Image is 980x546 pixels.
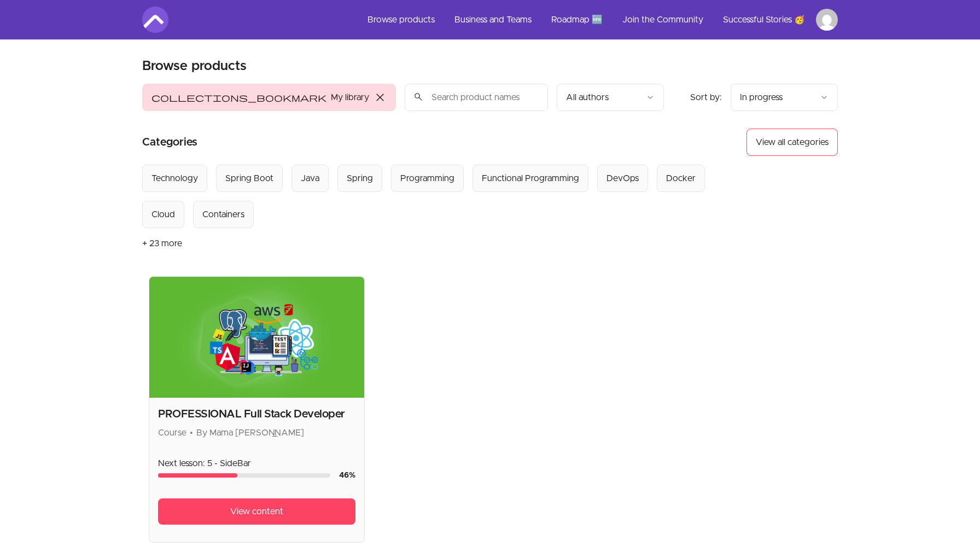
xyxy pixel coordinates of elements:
[158,498,355,525] a: View content
[151,172,198,185] div: Technology
[158,457,355,470] p: Next lesson: 5 - SideBar
[666,172,696,185] div: Docker
[151,208,175,221] div: Cloud
[301,172,319,185] div: Java
[690,93,722,102] span: Sort by:
[446,7,540,33] a: Business and Teams
[405,84,548,111] input: Search product names
[557,84,664,111] button: Filter by author
[149,277,364,398] img: Product image for PROFESSIONAL Full Stack Developer
[202,208,244,221] div: Containers
[542,7,611,33] a: Roadmap 🆕
[196,428,304,437] span: By Mama [PERSON_NAME]
[731,84,838,111] button: Product sort options
[816,9,838,31] img: Profile image for Yair Lisa
[400,172,454,185] div: Programming
[225,172,273,185] div: Spring Boot
[347,172,373,185] div: Spring
[413,89,423,104] span: search
[230,505,283,518] span: View content
[714,7,814,33] a: Successful Stories 🥳
[158,473,330,478] div: Course progress
[606,172,639,185] div: DevOps
[614,7,712,33] a: Join the Community
[142,228,182,259] button: + 23 more
[142,84,396,111] button: Filter by My library
[142,7,168,33] img: Amigoscode logo
[158,406,355,422] h2: PROFESSIONAL Full Stack Developer
[482,172,579,185] div: Functional Programming
[339,472,355,479] span: 46 %
[142,57,247,75] h1: Browse products
[151,91,326,104] span: collections_bookmark
[190,428,193,437] span: •
[374,91,387,104] span: close
[359,7,444,33] a: Browse products
[158,428,186,437] span: Course
[142,129,197,156] h2: Categories
[746,129,838,156] button: View all categories
[359,7,838,33] nav: Main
